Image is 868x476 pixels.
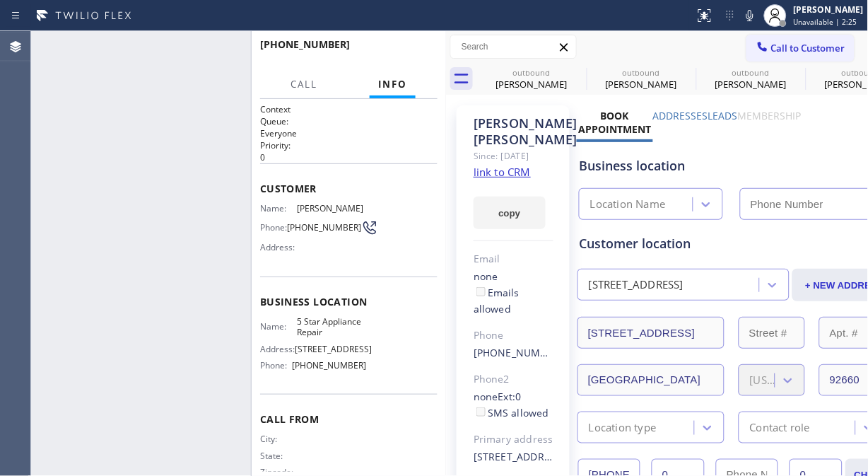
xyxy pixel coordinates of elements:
div: outbound [588,67,695,78]
div: Location type [589,419,657,436]
button: Info [370,71,416,98]
a: link to CRM [474,165,531,179]
span: Call [291,78,317,91]
div: Location Name [590,197,666,213]
div: none [474,269,553,318]
div: [PERSON_NAME] [PERSON_NAME] [474,115,553,148]
div: Phone [474,327,553,344]
span: Call to Customer [771,42,845,54]
label: Leads [708,109,738,122]
span: Business location [260,295,438,308]
span: Ext: 0 [498,390,522,403]
span: Customer [260,182,438,195]
button: Call to Customer [746,35,855,62]
span: [STREET_ADDRESS] [295,344,372,354]
label: Emails allowed [474,286,520,315]
div: [PERSON_NAME] [698,78,804,91]
button: copy [474,197,546,229]
label: Membership [738,109,802,122]
div: [STREET_ADDRESS] [474,449,553,465]
span: Phone: [260,360,293,371]
input: City [577,364,725,396]
span: Name: [260,321,297,332]
span: 5 Star Appliance Repair [297,316,366,338]
span: Name: [260,203,297,214]
span: [PERSON_NAME] [297,203,366,214]
label: Addresses [653,109,708,122]
button: Call [282,71,326,98]
span: [PHONE_NUMBER] [260,37,350,51]
h2: Queue: [260,115,438,127]
span: Address: [260,344,295,354]
div: Since: [DATE] [474,148,553,164]
div: Email [474,251,553,267]
div: Lisa Balsamo [698,63,804,95]
div: Lisa Balsamo [588,63,695,95]
label: Book Appointment [578,109,651,136]
p: Everyone [260,127,438,139]
span: Phone: [260,222,287,233]
input: SMS allowed [476,407,486,417]
div: [PERSON_NAME] [588,78,695,91]
input: Address [577,317,725,349]
button: Mute [740,6,760,25]
a: [PHONE_NUMBER] [474,346,563,359]
div: none [474,389,553,422]
input: Search [451,35,576,58]
span: Unavailable | 2:25 [794,17,857,27]
div: [STREET_ADDRESS] [589,277,684,294]
div: outbound [479,67,585,78]
input: Street # [739,317,805,349]
label: SMS allowed [474,406,549,419]
span: Call From [260,412,438,426]
div: Alice Weymuller [479,63,585,95]
div: [PERSON_NAME] [794,4,864,16]
input: Emails allowed [476,287,486,296]
span: Info [378,78,407,91]
h2: Priority: [260,139,438,151]
span: City: [260,434,297,444]
div: Primary address [474,431,553,448]
div: Phone2 [474,371,553,388]
div: outbound [698,67,804,78]
span: State: [260,451,297,461]
div: [PERSON_NAME] [479,78,585,91]
span: [PHONE_NUMBER] [293,360,367,371]
span: Address: [260,242,297,252]
div: Contact role [750,419,810,436]
h1: Context [260,103,438,115]
span: [PHONE_NUMBER] [287,222,361,233]
p: 0 [260,151,438,163]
